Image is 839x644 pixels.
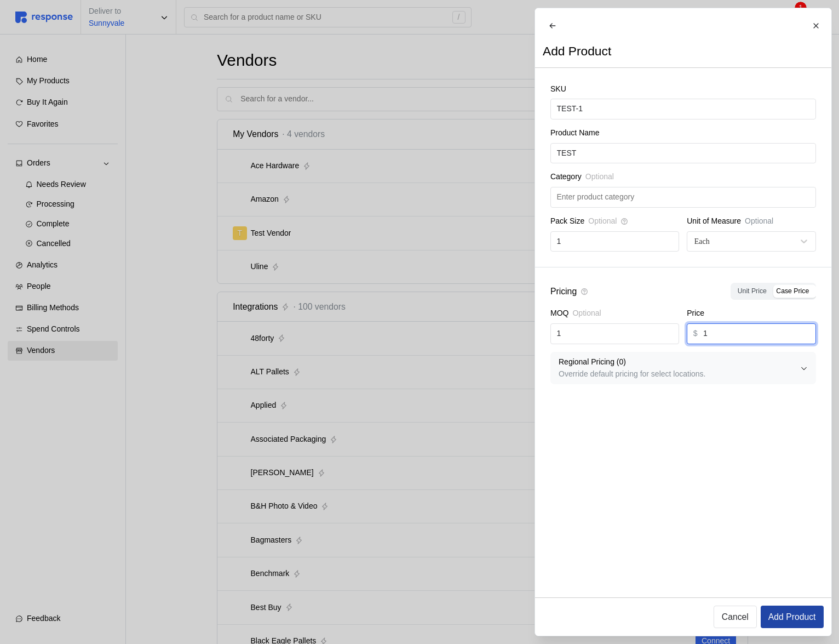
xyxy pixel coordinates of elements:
[737,287,766,295] span: Unit Price
[543,43,611,60] h2: Add Product
[768,610,815,624] p: Add Product
[760,606,823,628] button: Add Product
[550,127,816,143] div: Product Name
[556,99,809,119] input: Enter Product SKU
[745,215,773,227] p: Optional
[550,83,816,99] div: SKU
[703,324,809,344] input: Enter Price
[776,287,809,295] span: Case Price
[687,215,741,227] p: Unit of Measure
[559,368,800,380] p: Override default pricing for select locations.
[588,215,617,227] span: Optional
[721,610,748,624] p: Cancel
[693,328,697,340] p: $
[550,171,816,187] div: Category
[550,307,679,323] div: MOQ
[550,284,577,298] p: Pricing
[687,307,815,323] div: Price
[556,144,809,163] input: Enter Product Name
[713,606,756,628] button: Cancel
[556,232,673,252] input: Enter Pack Size
[551,352,815,384] button: Regional Pricing (0)Override default pricing for select locations.
[572,307,601,320] span: Optional
[556,187,809,207] input: Enter product category
[559,356,800,368] p: Regional Pricing ( 0 )
[585,171,613,183] span: Optional
[556,324,673,344] input: Enter MOQ
[550,215,679,231] div: Pack Size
